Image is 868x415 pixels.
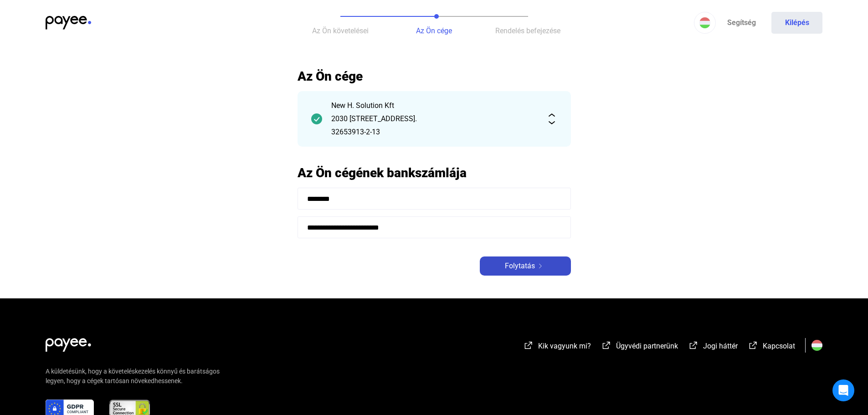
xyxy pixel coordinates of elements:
[546,113,557,124] img: expand
[331,100,537,111] div: New H. Solution Kft
[523,343,591,352] a: external-link-whiteKik vagyunk mi?
[538,342,591,350] span: Kik vagyunk mi?
[311,113,322,124] img: checkmark-darker-green-circle
[46,16,91,30] img: payee-logo
[298,68,571,84] h2: Az Ön cége
[699,17,710,28] img: HU
[331,113,537,124] div: 2030 [STREET_ADDRESS].
[763,342,795,350] span: Kapcsolat
[480,256,571,276] button: Folytatásarrow-right-white
[535,264,546,268] img: arrow-right-white
[748,341,759,350] img: external-link-white
[331,127,537,138] div: 32653913-2-13
[703,342,738,350] span: Jogi háttér
[523,341,534,350] img: external-link-white
[748,343,795,352] a: external-link-whiteKapcsolat
[505,261,535,272] span: Folytatás
[832,379,854,401] div: Open Intercom Messenger
[46,333,91,352] img: white-payee-white-dot.svg
[771,12,822,34] button: Kilépés
[601,341,612,350] img: external-link-white
[688,343,738,352] a: external-link-whiteJogi háttér
[616,342,678,350] span: Ügyvédi partnerünk
[298,165,571,181] h2: Az Ön cégének bankszámlája
[694,12,716,34] button: HU
[812,340,822,351] img: HU.svg
[495,26,560,35] span: Rendelés befejezése
[716,12,767,34] a: Segítség
[312,26,369,35] span: Az Ön követelései
[601,343,678,352] a: external-link-whiteÜgyvédi partnerünk
[416,26,452,35] span: Az Ön cége
[688,341,699,350] img: external-link-white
